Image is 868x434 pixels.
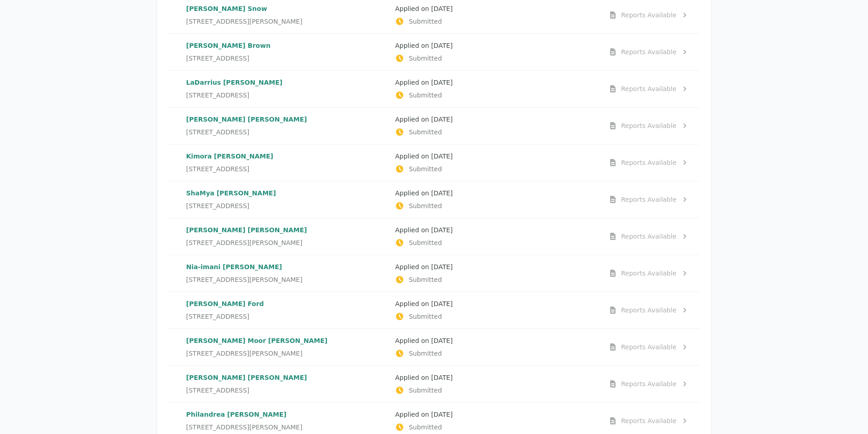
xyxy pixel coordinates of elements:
p: Applied on [395,262,597,271]
p: Applied on [395,78,597,87]
div: Reports Available [621,379,677,388]
a: [PERSON_NAME] [PERSON_NAME][STREET_ADDRESS][PERSON_NAME]Applied on [DATE]SubmittedReports Available [168,218,700,255]
div: Reports Available [621,416,677,425]
p: [PERSON_NAME] Snow [186,4,388,13]
a: Nia-imani [PERSON_NAME][STREET_ADDRESS][PERSON_NAME]Applied on [DATE]SubmittedReports Available [168,255,700,291]
span: [STREET_ADDRESS][PERSON_NAME] [186,275,303,284]
span: [STREET_ADDRESS] [186,164,250,174]
p: Applied on [395,410,597,419]
p: Applied on [395,115,597,124]
time: [DATE] [431,374,452,381]
div: Reports Available [621,269,677,278]
div: Reports Available [621,195,677,204]
p: Kimora [PERSON_NAME] [186,152,388,161]
p: ShaMya [PERSON_NAME] [186,189,388,198]
a: [PERSON_NAME] [PERSON_NAME][STREET_ADDRESS]Applied on [DATE]SubmittedReports Available [168,366,700,402]
span: [STREET_ADDRESS] [186,312,250,321]
p: [PERSON_NAME] [PERSON_NAME] [186,115,388,124]
span: [STREET_ADDRESS] [186,54,250,63]
p: Submitted [395,423,597,432]
time: [DATE] [431,42,452,49]
time: [DATE] [431,116,452,123]
p: [PERSON_NAME] [PERSON_NAME] [186,373,388,382]
span: [STREET_ADDRESS][PERSON_NAME] [186,238,303,247]
p: [PERSON_NAME] Ford [186,299,388,308]
p: LaDarrius [PERSON_NAME] [186,78,388,87]
time: [DATE] [431,5,452,12]
p: Submitted [395,164,597,174]
p: Submitted [395,91,597,100]
p: Philandrea [PERSON_NAME] [186,410,388,419]
a: [PERSON_NAME] Brown[STREET_ADDRESS]Applied on [DATE]SubmittedReports Available [168,34,700,70]
span: [STREET_ADDRESS] [186,386,250,395]
div: Reports Available [621,84,677,93]
div: Reports Available [621,47,677,56]
p: Submitted [395,128,597,137]
time: [DATE] [431,79,452,86]
p: Submitted [395,312,597,321]
p: Submitted [395,275,597,284]
p: Submitted [395,349,597,358]
p: Applied on [395,152,597,161]
time: [DATE] [431,337,452,344]
time: [DATE] [431,300,452,307]
time: [DATE] [431,263,452,271]
p: [PERSON_NAME] [PERSON_NAME] [186,225,388,235]
time: [DATE] [431,411,452,418]
p: Submitted [395,54,597,63]
time: [DATE] [431,153,452,160]
div: Reports Available [621,342,677,352]
a: ShaMya [PERSON_NAME][STREET_ADDRESS]Applied on [DATE]SubmittedReports Available [168,181,700,218]
div: Reports Available [621,232,677,241]
p: Applied on [395,41,597,50]
p: Applied on [395,4,597,13]
div: Reports Available [621,306,677,315]
p: Nia-imani [PERSON_NAME] [186,262,388,271]
a: [PERSON_NAME] [PERSON_NAME][STREET_ADDRESS]Applied on [DATE]SubmittedReports Available [168,107,700,144]
p: Applied on [395,336,597,345]
div: Reports Available [621,10,677,20]
p: Submitted [395,238,597,247]
span: [STREET_ADDRESS] [186,201,250,210]
span: [STREET_ADDRESS][PERSON_NAME] [186,17,303,26]
span: [STREET_ADDRESS][PERSON_NAME] [186,423,303,432]
a: [PERSON_NAME] Ford[STREET_ADDRESS]Applied on [DATE]SubmittedReports Available [168,292,700,328]
a: [PERSON_NAME] Moor [PERSON_NAME][STREET_ADDRESS][PERSON_NAME]Applied on [DATE]SubmittedReports Av... [168,329,700,365]
div: Reports Available [621,158,677,167]
p: [PERSON_NAME] Moor [PERSON_NAME] [186,336,388,345]
a: LaDarrius [PERSON_NAME][STREET_ADDRESS]Applied on [DATE]SubmittedReports Available [168,71,700,107]
span: [STREET_ADDRESS] [186,128,250,137]
time: [DATE] [431,226,452,234]
p: Submitted [395,17,597,26]
p: Submitted [395,386,597,395]
p: Applied on [395,373,597,382]
p: [PERSON_NAME] Brown [186,41,388,50]
time: [DATE] [431,189,452,197]
p: Applied on [395,299,597,308]
a: Kimora [PERSON_NAME][STREET_ADDRESS]Applied on [DATE]SubmittedReports Available [168,144,700,181]
p: Applied on [395,225,597,235]
p: Applied on [395,189,597,198]
p: Submitted [395,201,597,210]
div: Reports Available [621,121,677,130]
span: [STREET_ADDRESS] [186,91,250,100]
span: [STREET_ADDRESS][PERSON_NAME] [186,349,303,358]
